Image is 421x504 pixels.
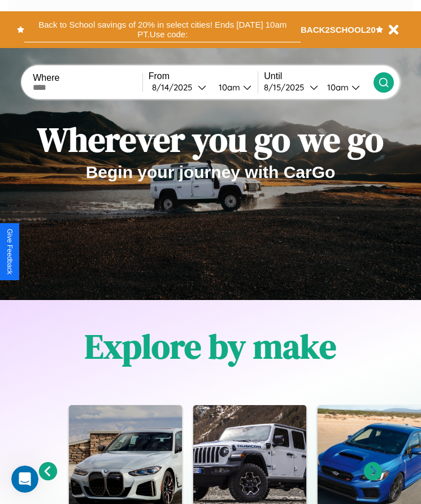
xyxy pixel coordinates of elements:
[11,466,38,493] iframe: Intercom live chat
[264,71,374,81] label: Until
[213,82,243,93] div: 10am
[24,17,301,42] button: Back to School savings of 20% in select cities! Ends [DATE] 10am PT.Use code:
[322,82,351,93] div: 10am
[33,73,142,83] label: Where
[318,81,374,93] button: 10am
[149,71,258,81] label: From
[210,81,258,93] button: 10am
[264,82,310,93] div: 8 / 15 / 2025
[301,25,376,34] b: BACK2SCHOOL20
[149,81,210,93] button: 8/14/2025
[152,82,198,93] div: 8 / 14 / 2025
[6,229,14,275] div: Give Feedback
[85,323,336,370] h1: Explore by make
